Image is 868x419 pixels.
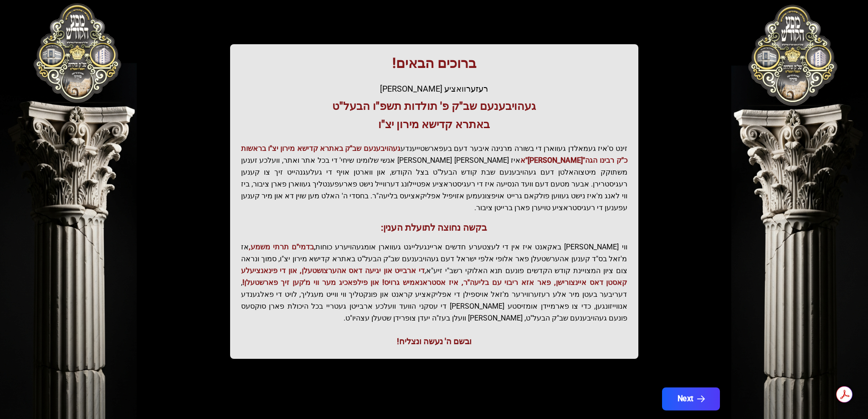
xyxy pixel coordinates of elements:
[241,83,627,95] div: רעזערוואציע [PERSON_NAME]
[241,143,627,214] p: זינט ס'איז געמאלדן געווארן די בשורה מרנינה איבער דעם בעפארשטייענדע איז [PERSON_NAME] [PERSON_NAME...
[241,99,627,114] h3: געהויבענעם שב"ק פ' תולדות תשפ"ו הבעל"ט
[249,243,314,251] span: בדמי"ם תרתי משמע,
[241,55,627,72] h1: ברוכים הבאים!
[241,117,627,132] h3: באתרא קדישא מירון יצ"ו
[241,241,627,324] p: ווי [PERSON_NAME] באקאנט איז אין די לעצטערע חדשים אריינגעלייגט געווארן אומגעהויערע כוחות, אז מ'זא...
[241,335,627,348] div: ובשם ה' נעשה ונצליח!
[241,221,627,234] h3: בקשה נחוצה לתועלת הענין:
[662,388,719,410] button: Next
[241,144,627,165] span: געהויבענעם שב"ק באתרא קדישא מירון יצ"ו בראשות כ"ק רבינו הגה"[PERSON_NAME]"א
[241,266,627,287] span: די ארבייט און יגיעה דאס אהערצושטעלן, און די פינאנציעלע קאסטן דאס איינצורישן, פאר אזא ריבוי עם בלי...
